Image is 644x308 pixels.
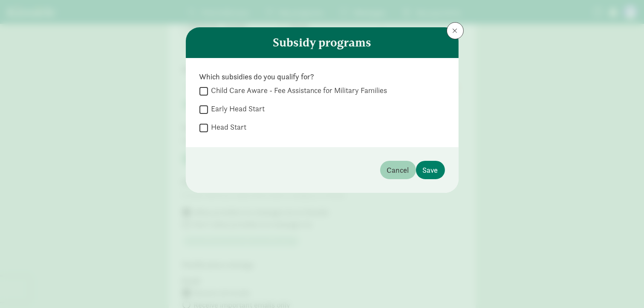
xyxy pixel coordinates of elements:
label: Child Care Aware - Fee Assistance for Military Families [208,85,387,96]
span: Cancel [387,164,409,176]
label: Head Start [208,122,247,132]
span: Save [423,164,438,176]
button: Save [416,161,445,179]
label: Early Head Start [208,104,265,114]
h4: Subsidy programs [273,36,371,49]
button: Cancel [380,161,416,179]
strong: Which subsidies do you qualify for? [199,72,315,81]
